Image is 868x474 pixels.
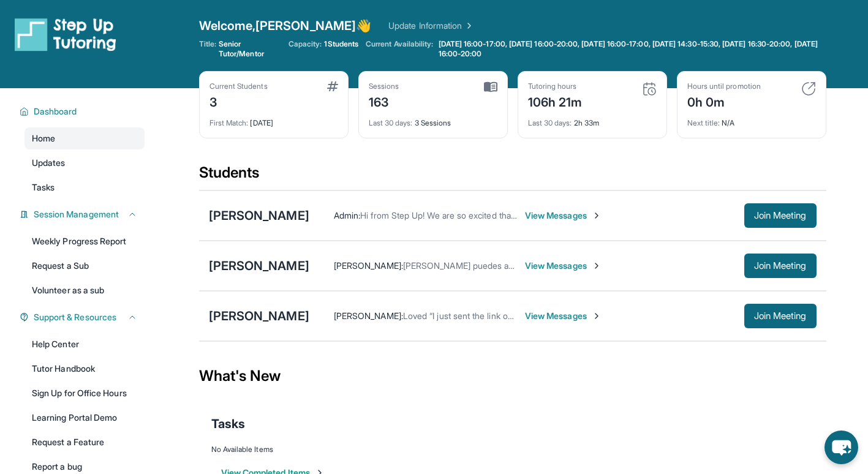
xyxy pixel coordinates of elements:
span: First Match : [209,118,249,127]
span: Updates [32,157,66,169]
img: card [484,81,497,92]
span: View Messages [525,209,602,222]
span: View Messages [525,260,602,272]
div: N/A [687,111,816,128]
div: No Available Items [211,445,814,454]
button: Dashboard [29,105,137,118]
img: card [642,81,657,96]
span: Join Meeting [754,212,807,219]
span: Last 30 days : [369,118,413,127]
a: Tasks [25,176,145,198]
span: Support & Resources [34,311,116,323]
img: Chevron-Right [592,311,602,321]
div: 163 [369,91,399,111]
div: 3 Sessions [369,111,497,128]
div: Students [199,163,826,190]
span: Loved “I just sent the link over to you. Have a good night! See you [DATE]!” [403,310,692,321]
div: Tutoring hours [528,81,583,91]
a: Volunteer as a sub [25,279,145,301]
img: Chevron-Right [592,261,602,271]
button: Join Meeting [744,203,817,228]
div: [PERSON_NAME] [209,207,309,224]
span: Dashboard [34,105,77,118]
span: Join Meeting [754,312,807,320]
div: [PERSON_NAME] [209,257,309,274]
a: Request a Sub [25,255,145,277]
img: logo [15,17,116,51]
span: Session Management [34,208,119,220]
div: 0h 0m [687,91,761,111]
a: [DATE] 16:00-17:00, [DATE] 16:00-20:00, [DATE] 16:00-17:00, [DATE] 14:30-15:30, [DATE] 16:30-20:0... [436,39,826,59]
div: Current Students [209,81,268,91]
span: [PERSON_NAME] : [334,310,403,321]
span: Senior Tutor/Mentor [219,39,281,59]
img: card [801,81,816,96]
button: Session Management [29,208,137,220]
button: Join Meeting [744,254,817,278]
span: Current Availability: [366,39,433,59]
img: Chevron Right [462,20,474,32]
span: Join Meeting [754,262,807,269]
img: Chevron-Right [592,211,602,220]
span: 1 Students [324,39,358,49]
span: Tasks [32,181,55,194]
span: Welcome, [PERSON_NAME] 👋 [199,17,372,34]
span: View Messages [525,310,602,322]
div: Hours until promotion [687,81,761,91]
a: Request a Feature [25,431,145,453]
a: Home [25,127,145,149]
span: Title: [199,39,216,59]
span: Last 30 days : [528,118,572,127]
span: Tasks [211,415,245,432]
span: [DATE] 16:00-17:00, [DATE] 16:00-20:00, [DATE] 16:00-17:00, [DATE] 14:30-15:30, [DATE] 16:30-20:0... [439,39,824,59]
a: Update Information [388,20,474,32]
div: 3 [209,91,268,111]
span: Admin : [334,210,360,220]
div: 106h 21m [528,91,583,111]
div: What's New [199,349,826,403]
a: Updates [25,152,145,174]
span: Next title : [687,118,720,127]
button: chat-button [825,431,858,464]
a: Tutor Handbook [25,358,145,380]
a: Learning Portal Demo [25,407,145,429]
span: Capacity: [289,39,322,49]
span: Home [32,132,55,145]
span: [PERSON_NAME] puedes asegurarse que el microfono de [PERSON_NAME] esta trabajando? [403,260,764,271]
a: Weekly Progress Report [25,230,145,252]
span: [PERSON_NAME] : [334,260,403,271]
img: card [327,81,338,91]
a: Help Center [25,333,145,355]
div: Sessions [369,81,399,91]
div: 2h 33m [528,111,657,128]
button: Support & Resources [29,311,137,323]
div: [DATE] [209,111,338,128]
a: Sign Up for Office Hours [25,382,145,404]
div: [PERSON_NAME] [209,307,309,325]
button: Join Meeting [744,304,817,328]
